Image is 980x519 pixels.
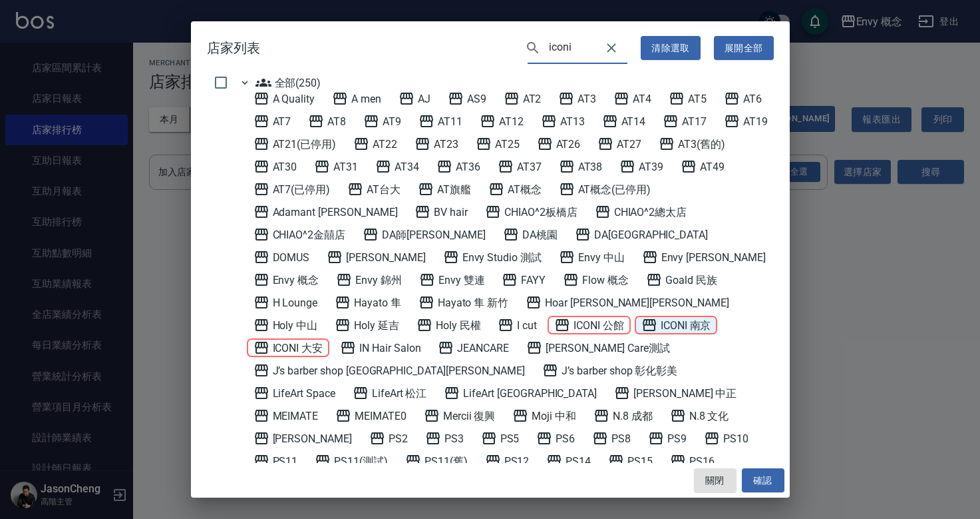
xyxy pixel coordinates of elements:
[595,204,687,220] span: CHIAO^2總太店
[418,181,471,197] span: AT旗艦
[503,227,558,243] span: DA桃園
[418,113,462,129] span: AT11
[418,294,508,310] span: Hayato 隼 新竹
[476,136,520,152] span: AT25
[253,453,298,469] span: PS11
[335,294,401,310] span: Hayato 隼
[253,362,526,378] span: J’s barber shop [GEOGRAPHIC_DATA][PERSON_NAME]
[559,159,603,175] span: AT38
[575,227,708,243] span: DA[GEOGRAPHIC_DATA]
[375,159,419,175] span: AT34
[642,249,766,265] span: Envy [PERSON_NAME]
[436,159,480,175] span: AT36
[253,113,291,129] span: AT7
[619,159,663,175] span: AT39
[253,272,319,288] span: Envy 概念
[414,204,468,220] span: BV hair
[335,317,399,333] span: Holy 延吉
[443,249,542,265] span: Envy Studio 測試
[558,91,596,107] span: AT3
[602,113,646,129] span: AT14
[253,181,331,197] span: AT7(已停用)
[253,159,297,175] span: AT30
[724,91,762,107] span: AT6
[419,272,485,288] span: Envy 雙連
[347,181,401,197] span: AT台大
[369,430,408,446] span: PS2
[332,91,381,107] span: A men
[608,453,653,469] span: PS15
[542,362,677,378] span: J’s barber shop 彰化彰美
[336,272,402,288] span: Envy 錦州
[253,408,319,424] span: MEIMATE
[253,249,310,265] span: DOMUS
[353,136,397,152] span: AT22
[526,340,670,356] span: [PERSON_NAME] Care測試
[541,113,585,129] span: AT13
[485,453,530,469] span: PS12
[724,113,768,129] span: AT19
[670,453,715,469] span: PS16
[488,181,542,197] span: AT概念
[485,204,577,220] span: CHIAO^2板橋店
[592,430,631,446] span: PS8
[416,317,481,333] span: Holy 民權
[554,317,624,333] span: ICONI 公館
[597,136,641,152] span: AT27
[480,113,524,129] span: AT12
[498,317,537,333] span: I cut
[498,159,542,175] span: AT37
[253,227,346,243] span: CHIAO^2金囍店
[363,227,486,243] span: DA師[PERSON_NAME]
[559,181,651,197] span: AT概念(已停用)
[340,340,420,356] span: IN Hair Salon
[613,91,651,107] span: AT4
[444,385,597,401] span: LifeArt [GEOGRAPHIC_DATA]
[593,408,653,424] span: N.8 成都
[659,136,725,152] span: AT3(舊的)
[704,430,748,446] span: PS10
[363,113,401,129] span: AT9
[559,249,625,265] span: Envy 中山
[669,91,707,107] span: AT5
[315,453,388,469] span: PS11(測試)
[481,430,520,446] span: PS5
[335,408,407,424] span: MEIMATE0
[670,408,729,424] span: N.8 文化
[405,453,468,469] span: PS11(舊)
[414,136,458,152] span: AT23
[253,430,352,446] span: [PERSON_NAME]
[502,272,546,288] span: FAYY
[681,159,725,175] span: AT49
[742,468,784,493] button: 確認
[253,385,335,401] span: LifeArt Space
[536,430,575,446] span: PS6
[253,294,318,310] span: H Lounge
[646,272,717,288] span: Goald 民族
[191,21,790,75] h2: 店家列表
[694,468,736,493] button: 關閉
[546,453,591,469] span: PS14
[253,91,315,107] span: A Quality
[714,36,774,61] button: 展開全部
[327,249,425,265] span: [PERSON_NAME]
[537,136,581,152] span: AT26
[253,340,323,356] span: ICONI 大安
[526,294,729,310] span: Hoar [PERSON_NAME][PERSON_NAME]
[253,136,337,152] span: AT21(已停用)
[424,408,496,424] span: Mercii 復興
[253,204,398,220] span: Adamant [PERSON_NAME]
[255,75,321,91] span: 全部(250)
[504,91,542,107] span: AT2
[353,385,427,401] span: LifeArt 松江
[648,430,687,446] span: PS9
[663,113,707,129] span: AT17
[549,39,595,58] input: 搜尋店家
[563,272,629,288] span: Flow 概念
[448,91,486,107] span: AS9
[512,408,576,424] span: Moji 中和
[641,36,701,61] button: 清除選取
[253,317,318,333] span: Holy 中山
[314,159,358,175] span: AT31
[641,317,711,333] span: ICONI 南京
